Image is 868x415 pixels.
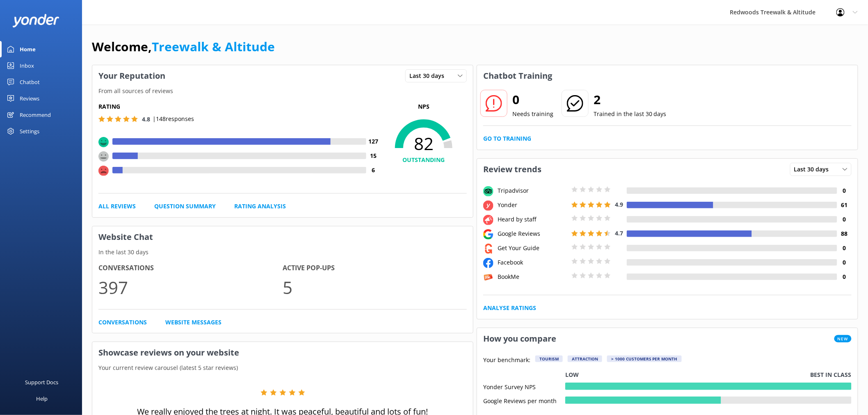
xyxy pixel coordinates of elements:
h4: Conversations [98,263,283,274]
p: Best in class [811,370,852,379]
h4: 0 [837,215,852,224]
h3: Chatbot Training [477,65,558,87]
span: Last 30 days [409,71,449,80]
h5: Rating [98,102,381,111]
a: All Reviews [98,202,136,211]
img: yonder-white-logo.png [12,14,59,27]
div: BookMe [496,272,569,281]
div: Google Reviews [496,229,569,238]
a: Website Messages [165,318,222,327]
p: In the last 30 days [92,248,473,257]
div: Heard by staff [496,215,569,224]
h4: 0 [837,244,852,253]
h3: How you compare [477,328,562,349]
div: Home [20,41,36,57]
span: New [834,335,852,342]
h1: Welcome, [92,37,275,57]
h4: OUTSTANDING [381,155,467,164]
h4: 0 [837,186,852,195]
h4: 61 [837,201,852,210]
h4: 6 [366,166,381,175]
div: Tripadvisor [496,186,569,195]
p: | 148 responses [153,114,194,123]
p: NPS [381,102,467,111]
div: Tourism [535,356,563,362]
h4: Active Pop-ups [283,263,467,274]
div: Facebook [496,258,569,267]
span: Last 30 days [794,165,834,174]
div: Get Your Guide [496,244,569,253]
div: Inbox [20,57,34,74]
h4: 0 [837,272,852,281]
a: Rating Analysis [234,202,286,211]
div: Google Reviews per month [483,397,565,404]
span: 82 [381,133,467,154]
span: 4.7 [615,229,623,237]
div: Support Docs [25,374,59,390]
div: Yonder [496,201,569,210]
a: Go to Training [483,134,531,143]
div: Chatbot [20,74,40,90]
a: Treewalk & Altitude [152,38,275,55]
div: Reviews [20,90,39,107]
p: 5 [283,274,467,301]
div: Help [36,390,48,407]
p: Your benchmark: [483,356,530,365]
div: Yonder Survey NPS [483,383,565,390]
p: Needs training [512,109,553,119]
h2: 0 [512,90,553,109]
div: Settings [20,123,39,139]
a: Analyse Ratings [483,303,536,312]
p: From all sources of reviews [92,87,473,96]
h4: 88 [837,229,852,238]
h4: 0 [837,258,852,267]
div: Recommend [20,107,51,123]
p: Low [565,370,579,379]
h2: 2 [594,90,667,109]
div: > 1000 customers per month [607,356,682,362]
h4: 127 [366,137,381,146]
p: 397 [98,274,283,301]
h3: Website Chat [92,226,473,248]
h3: Review trends [477,159,548,180]
span: 4.9 [615,201,623,208]
p: Trained in the last 30 days [594,109,667,119]
div: Attraction [568,356,602,362]
a: Conversations [98,318,147,327]
p: Your current review carousel (latest 5 star reviews) [92,363,473,372]
span: 4.8 [142,115,150,123]
h4: 15 [366,151,381,160]
a: Question Summary [154,202,216,211]
h3: Your Reputation [92,65,171,87]
h3: Showcase reviews on your website [92,342,473,363]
